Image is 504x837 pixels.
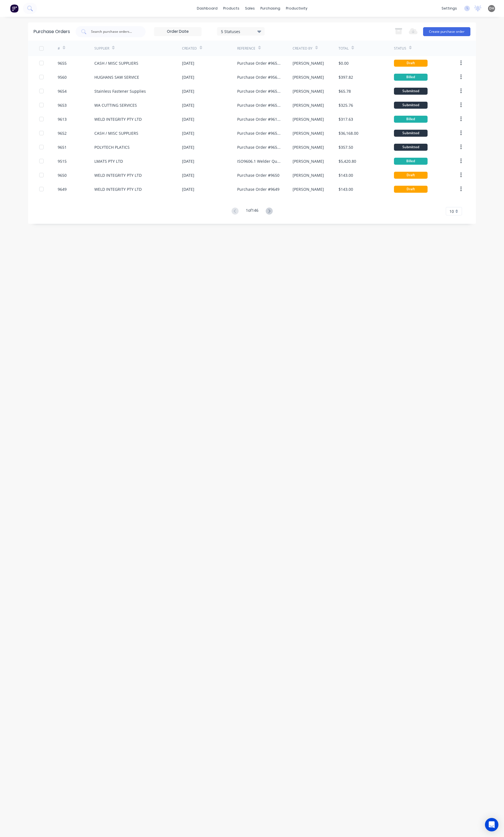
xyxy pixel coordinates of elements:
div: Purchase Order #9649 [237,186,279,192]
div: $397.82 [339,74,353,80]
div: sales [242,4,258,13]
div: Purchase Order #9560 - HUGHANS SAW SERVICE [237,74,281,80]
div: [PERSON_NAME] [293,60,324,66]
div: [DATE] [182,74,194,80]
div: purchasing [258,4,283,13]
div: 9649 [58,186,67,192]
div: 1 of 146 [246,207,258,215]
div: Submitted [394,130,428,137]
div: Purchase Order #9653 - WA CUTTING SERVICES [237,102,281,108]
div: Draft [394,60,428,67]
div: [PERSON_NAME] [293,186,324,192]
div: Submitted [394,144,428,151]
div: POLYTECH PLATICS [94,144,130,150]
div: 9653 [58,102,67,108]
div: Status [394,46,406,51]
div: WELD INTEGRITY PTY LTD [94,116,142,122]
div: Purchase Orders [34,28,70,35]
button: Create purchase order [423,27,470,36]
div: [DATE] [182,172,194,178]
div: # [58,46,60,51]
div: $65.78 [339,88,351,94]
div: Submitted [394,102,428,109]
div: 9613 [58,116,67,122]
div: LMATS PTY LTD [94,158,123,164]
div: Billed [394,116,428,123]
div: productivity [283,4,310,13]
div: Draft [394,186,428,193]
div: products [220,4,242,13]
div: [PERSON_NAME] [293,158,324,164]
div: Open Intercom Messenger [485,818,498,831]
div: Purchase Order #9652 - CASH / MISC SUPPLIERS [237,130,281,136]
div: Total [339,46,349,51]
div: WELD INTEGRITY PTY LTD [94,172,142,178]
span: DH [489,6,494,11]
div: $143.00 [339,172,353,178]
div: Billed [394,158,428,165]
div: 9651 [58,144,67,150]
div: 9515 [58,158,67,164]
div: Purchase Order #9654 - Stainless Fastener Supplies [237,88,281,94]
div: Billed [394,74,428,81]
div: CASH / MISC SUPPLIERS [94,60,138,66]
span: 10 [449,208,454,214]
div: $317.63 [339,116,353,122]
div: Created By [293,46,312,51]
div: [DATE] [182,88,194,94]
div: [DATE] [182,144,194,150]
div: $143.00 [339,186,353,192]
div: HUGHANS SAW SERVICE [94,74,139,80]
div: 9652 [58,130,67,136]
input: Order Date [154,27,201,36]
div: [PERSON_NAME] [293,130,324,136]
div: settings [439,4,460,13]
div: $325.76 [339,102,353,108]
div: Purchase Order #9655 - CASH / MISC SUPPLIERS [237,60,281,66]
div: [PERSON_NAME] [293,102,324,108]
div: [PERSON_NAME] [293,144,324,150]
div: 9654 [58,88,67,94]
a: dashboard [194,4,220,13]
div: [DATE] [182,116,194,122]
div: [DATE] [182,158,194,164]
div: [DATE] [182,102,194,108]
div: Created [182,46,197,51]
div: 9560 [58,74,67,80]
div: CASH / MISC SUPPLIERS [94,130,138,136]
div: Purchase Order #9650 [237,172,279,178]
div: 5 Statuses [221,28,261,34]
div: [DATE] [182,186,194,192]
div: Supplier [94,46,109,51]
div: 9655 [58,60,67,66]
div: ISO9606.1 Welder Qualifications Xero PO #PO-1466 [237,158,281,164]
div: Draft [394,172,428,179]
img: Factory [10,4,18,13]
div: $0.00 [339,60,349,66]
div: WELD INTEGRITY PTY LTD [94,186,142,192]
div: 9650 [58,172,67,178]
div: $36,168.00 [339,130,358,136]
div: Purchase Order #9651 - POLYTECH PLATICS [237,144,281,150]
div: [PERSON_NAME] [293,88,324,94]
div: [DATE] [182,130,194,136]
div: [PERSON_NAME] [293,74,324,80]
div: [DATE] [182,60,194,66]
div: WA CUTTING SERVICES [94,102,137,108]
div: [PERSON_NAME] [293,172,324,178]
div: Stainless Fastener Supplies [94,88,146,94]
div: Purchase Order #9613 SO#6159 [237,116,281,122]
div: [PERSON_NAME] [293,116,324,122]
div: $5,420.80 [339,158,356,164]
input: Search purchase orders... [90,29,137,34]
div: Reference [237,46,255,51]
div: Submitted [394,88,428,95]
div: $357.50 [339,144,353,150]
